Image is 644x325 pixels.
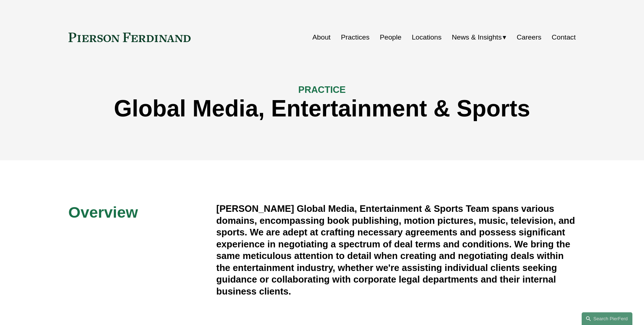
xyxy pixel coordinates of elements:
[312,30,331,44] a: About
[582,312,632,325] a: Search this site
[552,30,576,44] a: Contact
[298,85,346,95] span: PRACTICE
[517,30,541,44] a: Careers
[412,30,441,44] a: Locations
[68,203,138,221] span: Overview
[452,30,507,44] a: folder dropdown
[216,203,576,297] h4: [PERSON_NAME] Global Media, Entertainment & Sports Team spans various domains, encompassing book ...
[452,31,502,44] span: News & Insights
[68,95,576,122] h1: Global Media, Entertainment & Sports
[341,30,370,44] a: Practices
[380,30,402,44] a: People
